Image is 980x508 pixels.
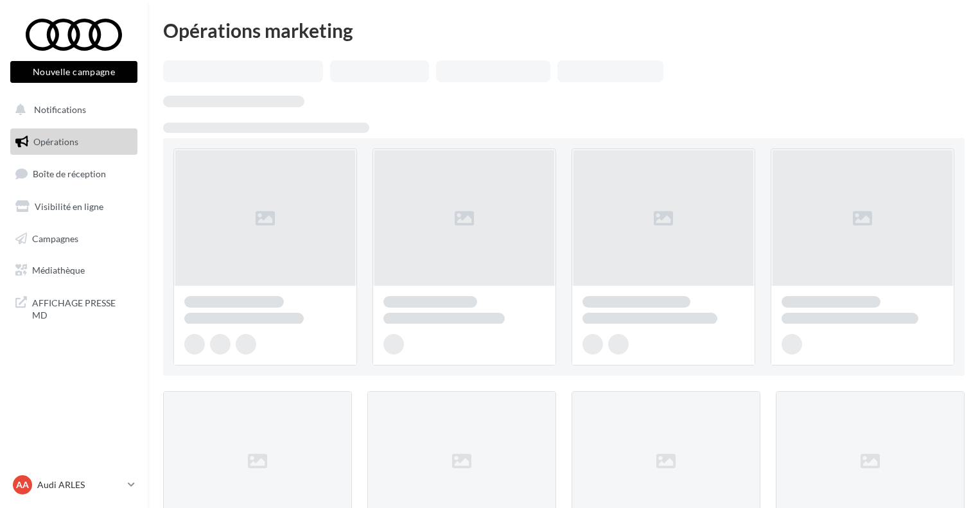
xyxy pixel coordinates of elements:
[33,136,78,147] span: Opérations
[37,478,123,491] p: Audi ARLES
[33,168,106,179] span: Boîte de réception
[8,257,140,284] a: Médiathèque
[32,265,85,276] span: Médiathèque
[32,232,78,243] span: Campagnes
[35,201,103,212] span: Visibilité en ligne
[32,294,132,322] span: AFFICHAGE PRESSE MD
[10,61,137,83] button: Nouvelle campagne
[8,193,140,220] a: Visibilité en ligne
[8,128,140,155] a: Opérations
[16,478,29,491] span: AA
[163,21,965,40] div: Opérations marketing
[8,225,140,252] a: Campagnes
[8,96,135,123] button: Notifications
[34,104,86,115] span: Notifications
[8,289,140,327] a: AFFICHAGE PRESSE MD
[10,473,137,497] a: AA Audi ARLES
[8,160,140,188] a: Boîte de réception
